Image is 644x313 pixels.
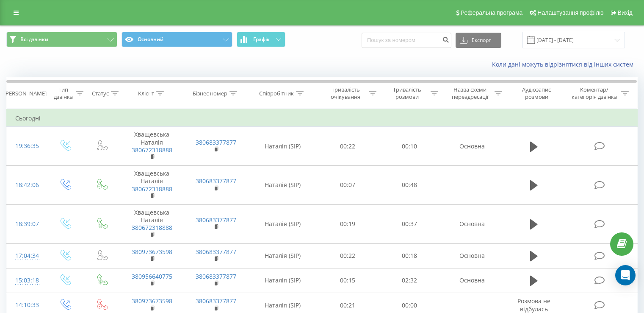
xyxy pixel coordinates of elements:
a: 380973673598 [132,248,172,256]
div: Тип дзвінка [53,86,73,101]
button: Графік [237,32,285,47]
a: 380683377877 [196,138,236,146]
td: 00:22 [317,243,379,268]
td: Основна [440,268,504,293]
a: 380973673598 [132,297,172,305]
a: 380683377877 [196,177,236,185]
td: 00:37 [379,204,440,243]
a: 380672318888 [132,146,172,154]
span: Реферальна програма [461,9,523,16]
div: 18:42:06 [15,177,38,193]
div: Співробітник [259,90,294,97]
div: 17:04:34 [15,248,38,264]
td: 00:15 [317,268,379,293]
div: Open Intercom Messenger [615,265,636,285]
td: Основна [440,127,504,166]
input: Пошук за номером [362,33,451,48]
td: 00:19 [317,204,379,243]
td: Хващевська Наталія [120,127,184,166]
div: Бізнес номер [193,90,227,97]
button: Всі дзвінки [6,32,117,47]
span: Всі дзвінки [20,36,48,43]
div: Назва схеми переадресації [448,86,492,101]
td: 00:48 [379,166,440,205]
td: Сьогодні [7,110,638,127]
span: Розмова не відбулась [517,297,550,313]
div: Тривалість очікування [325,86,367,101]
div: Аудіозапис розмови [512,86,561,101]
div: Статус [92,90,109,97]
span: Вихід [618,9,633,16]
button: Основний [122,32,232,47]
td: Наталія (SIP) [248,268,317,293]
td: Наталія (SIP) [248,166,317,205]
a: 380683377877 [196,216,236,224]
td: 00:07 [317,166,379,205]
td: Хващевська Наталія [120,204,184,243]
button: Експорт [456,33,501,48]
a: 380683377877 [196,248,236,256]
a: Коли дані можуть відрізнятися вiд інших систем [492,60,638,68]
td: Основна [440,243,504,268]
div: [PERSON_NAME] [4,90,47,97]
div: Клієнт [138,90,154,97]
a: 380672318888 [132,185,172,193]
a: 380672318888 [132,224,172,232]
div: Коментар/категорія дзвінка [569,86,619,101]
a: 380683377877 [196,297,236,305]
td: Хващевська Наталія [120,166,184,205]
td: Наталія (SIP) [248,204,317,243]
div: 19:36:35 [15,138,38,154]
div: Тривалість розмови [386,86,428,101]
span: Графік [253,36,270,42]
a: 380683377877 [196,272,236,280]
a: 380956640775 [132,272,172,280]
td: 00:18 [379,243,440,268]
span: Налаштування профілю [537,9,603,16]
td: 00:10 [379,127,440,166]
td: 00:22 [317,127,379,166]
td: Наталія (SIP) [248,127,317,166]
div: 15:03:18 [15,272,38,289]
td: Основна [440,204,504,243]
td: Наталія (SIP) [248,243,317,268]
td: 02:32 [379,268,440,293]
div: 18:39:07 [15,216,38,232]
